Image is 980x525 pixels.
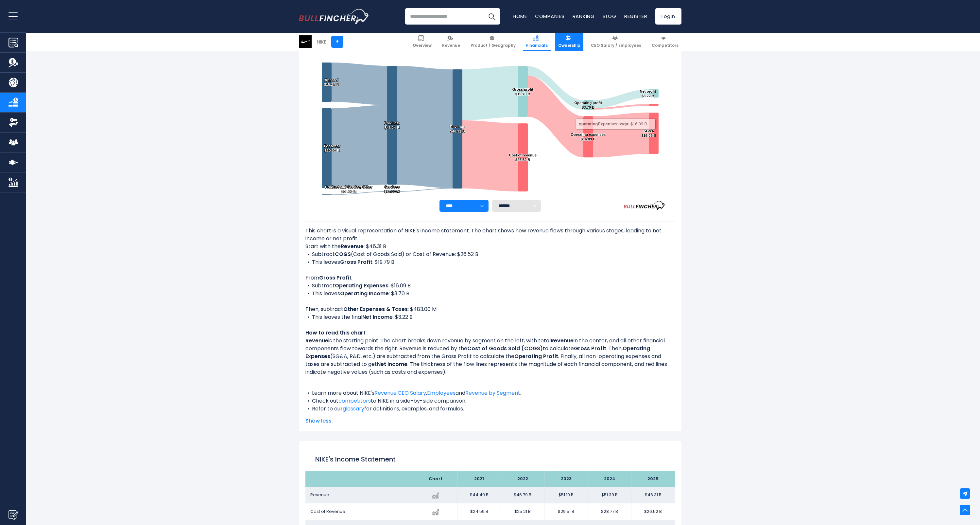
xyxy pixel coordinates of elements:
[641,129,656,137] text: SG&A $16.09 B
[335,282,388,289] b: Operating Expenses
[655,8,681,25] a: Login
[343,405,364,412] a: glossary
[315,454,665,464] h1: NIKE's Income Statement
[624,13,647,20] a: Register
[457,503,501,520] td: $24.59 B
[341,243,364,250] b: Revenue
[501,471,544,487] th: 2022
[305,258,675,266] li: This leaves : $19.79 B
[343,305,408,313] b: Other Expenses & Taxes
[512,87,533,96] text: Gross profit $19.79 B
[588,503,631,520] td: $28.77 B
[299,9,369,24] a: Go to homepage
[319,274,352,281] b: Gross Profit
[305,227,675,413] div: This chart is a visual representation of NIKE's income statement. The chart shows how revenue flo...
[413,43,432,48] span: Overview
[362,313,393,321] b: Net Income
[640,89,656,98] text: Net profit $3.22 B
[325,185,372,193] text: Product and Service, Other $74.00 M
[603,13,616,20] a: Blog
[305,337,328,344] b: Revenue
[467,345,543,352] b: Cost of Goods Sold (COGS)
[340,258,372,266] b: Gross Profit
[649,33,681,51] a: Competitors
[377,360,407,368] b: Net Income
[305,405,675,413] li: Refer to our for definitions, examples, and formulas.
[9,118,18,127] img: Ownership
[588,487,631,503] td: $51.39 B
[544,503,588,520] td: $29.51 B
[523,33,551,51] a: Financials
[574,101,602,109] text: Operating profit $3.70 B
[631,471,675,487] th: 2025
[439,33,463,51] a: Revenue
[324,144,340,153] text: Footwear $30.97 B
[631,503,675,520] td: $26.52 B
[305,282,675,290] li: Subtract : $16.09 B
[305,313,675,321] li: This leaves the final : $3.22 B
[305,389,675,397] li: Learn more about NIKE's , , and .
[501,487,544,503] td: $46.79 B
[591,43,641,48] span: CEO Salary / Employees
[331,36,343,48] a: +
[457,487,501,503] td: $44.49 B
[457,471,501,487] th: 2021
[442,43,460,48] span: Revenue
[305,417,675,425] span: Show less
[310,492,329,498] span: Revenue
[335,250,351,258] b: COGS
[317,38,326,45] div: NIKE
[551,337,574,344] b: Revenue
[299,9,370,24] img: Bullfincher logo
[324,78,338,86] text: Apparel $15.27 B
[305,290,675,298] li: This leaves : $3.70 B
[305,345,650,360] b: Operating Expenses
[305,250,675,258] li: Subtract (Cost of Goods Sold) or Cost of Revenue: $26.52 B
[588,471,631,487] th: 2024
[468,33,519,51] a: Product / Geography
[427,389,456,397] a: Employees
[544,471,588,487] th: 2023
[305,36,675,200] svg: NIKE's Income Statement Analysis: Revenue to Profit Breakdown
[471,43,516,48] span: Product / Geography
[310,508,345,515] span: Cost of Revenue
[305,397,675,405] li: Check out to NIKE in a side-by-side comparison.
[465,389,520,397] a: Revenue by Segment
[384,121,400,130] text: Products $46.24 B
[558,43,580,48] span: Ownership
[414,471,457,487] th: Chart
[631,487,675,503] td: $46.31 B
[588,33,644,51] a: CEO Salary / Employees
[571,133,606,141] text: Operating expenses $16.09 B
[509,153,537,162] text: Cost of revenue $26.52 B
[535,13,565,20] a: Companies
[340,290,389,297] b: Operating Income
[652,43,679,48] span: Competitors
[410,33,435,51] a: Overview
[574,345,606,352] b: Gross Profit
[573,13,595,20] a: Ranking
[384,185,400,193] text: Services $74.00 M
[501,503,544,520] td: $25.21 B
[484,8,500,25] button: Search
[305,337,675,376] p: is the starting point. The chart breaks down revenue by segment on the left, with total in the ce...
[338,397,371,405] a: competitors
[398,389,426,397] a: CEO Salary
[374,389,397,397] a: Revenue
[526,43,548,48] span: Financials
[299,35,312,48] img: NKE logo
[555,33,583,51] a: Ownership
[305,329,366,336] b: How to read this chart
[450,125,465,133] text: Revenue $46.31 B
[514,353,558,360] b: Operating Profit
[513,13,527,20] a: Home
[544,487,588,503] td: $51.19 B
